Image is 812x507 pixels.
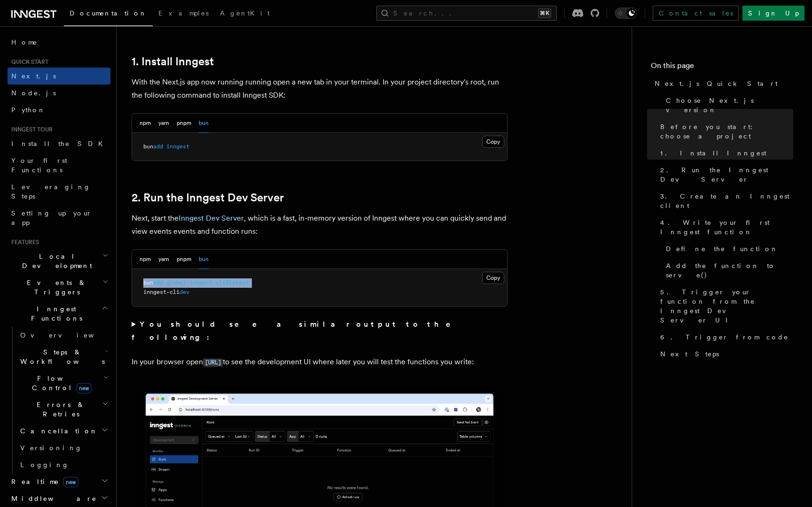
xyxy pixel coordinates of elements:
[143,279,153,286] span: bun
[8,327,110,473] div: Inngest Functions
[482,272,504,284] button: Copy
[16,370,110,396] button: Flow Controlnew
[143,289,180,295] span: inngest-cli
[666,96,793,115] span: Choose Next.js version
[656,214,793,240] a: 4. Write your first Inngest function
[11,38,38,47] span: Home
[8,300,110,327] button: Inngest Functions
[179,214,244,223] a: Inngest Dev Server
[660,148,766,158] span: 1. Install Inngest
[16,327,110,344] a: Overview
[16,400,102,419] span: Errors & Retries
[11,183,91,200] span: Leveraging Steps
[656,188,793,214] a: 3. Create an Inngest client
[615,8,637,19] button: Toggle dark mode
[666,261,793,280] span: Add the function to serve()
[8,490,110,507] button: Middleware
[11,72,56,80] span: Next.js
[11,89,56,97] span: Node.js
[660,349,719,359] span: Next Steps
[16,422,110,439] button: Cancellation
[8,473,110,490] button: Realtimenew
[20,444,82,452] span: Versioning
[16,374,103,392] span: Flow Control
[651,75,793,92] a: Next.js Quick Start
[158,250,169,269] button: yarn
[203,357,223,366] a: [URL]
[8,248,110,274] button: Local Development
[660,192,793,210] span: 3. Create an Inngest client
[8,205,110,231] a: Setting up your app
[132,55,214,68] a: 1. Install Inngest
[656,145,793,161] a: 1. Install Inngest
[8,34,110,51] a: Home
[16,396,110,422] button: Errors & Retries
[16,439,110,456] a: Versioning
[166,279,186,286] span: global
[660,218,793,237] span: 4. Write your first Inngest function
[8,274,110,300] button: Events & Triggers
[8,135,110,152] a: Install the SDK
[16,456,110,473] a: Logging
[177,250,191,269] button: pnpm
[199,114,209,133] button: bun
[64,3,153,26] a: Documentation
[656,346,793,362] a: Next Steps
[143,143,153,150] span: bun
[11,209,92,226] span: Setting up your app
[651,60,793,75] h4: On this page
[153,143,163,150] span: add
[656,329,793,346] a: 6. Trigger from code
[16,347,105,366] span: Steps & Workflows
[662,257,793,284] a: Add the function to serve()
[63,477,78,487] span: new
[8,84,110,101] a: Node.js
[656,284,793,329] a: 5. Trigger your function from the Inngest Dev Server UI
[8,494,97,503] span: Middleware
[656,161,793,188] a: 2. Run the Inngest Dev Server
[8,58,48,66] span: Quick start
[132,320,464,342] strong: You should see a similar output to the following:
[8,477,78,486] span: Realtime
[132,191,284,204] a: 2. Run the Inngest Dev Server
[132,318,507,344] summary: You should see a similar output to the following:
[153,3,214,25] a: Examples
[8,101,110,118] a: Python
[8,68,110,84] a: Next.js
[132,76,507,102] p: With the Next.js app now running running open a new tab in your terminal. In your project directo...
[660,122,793,141] span: Before you start: choose a project
[8,252,102,270] span: Local Development
[660,287,793,325] span: 5. Trigger your function from the Inngest Dev Server UI
[177,114,191,133] button: pnpm
[166,143,189,150] span: inngest
[153,279,163,286] span: add
[11,106,46,114] span: Python
[660,165,793,184] span: 2. Run the Inngest Dev Server
[70,9,147,17] span: Documentation
[8,304,101,323] span: Inngest Functions
[376,6,557,21] button: Search...⌘K
[140,250,151,269] button: npm
[132,212,507,238] p: Next, start the , which is a fast, in-memory version of Inngest where you can quickly send and vi...
[20,331,117,339] span: Overview
[16,426,98,436] span: Cancellation
[656,118,793,145] a: Before you start: choose a project
[132,355,507,369] p: In your browser open to see the development UI where later you will test the functions you write:
[662,92,793,118] a: Choose Next.js version
[16,344,110,370] button: Steps & Workflows
[20,461,69,469] span: Logging
[214,3,275,25] a: AgentKit
[666,244,778,253] span: Define the function
[662,240,793,257] a: Define the function
[538,8,551,18] kbd: ⌘K
[158,9,209,17] span: Examples
[8,126,53,133] span: Inngest tour
[180,289,189,295] span: dev
[189,279,249,286] span: inngest-cli@latest
[158,114,169,133] button: yarn
[8,238,39,246] span: Features
[660,332,789,342] span: 6. Trigger from code
[11,140,109,147] span: Install the SDK
[482,136,504,148] button: Copy
[203,359,223,367] code: [URL]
